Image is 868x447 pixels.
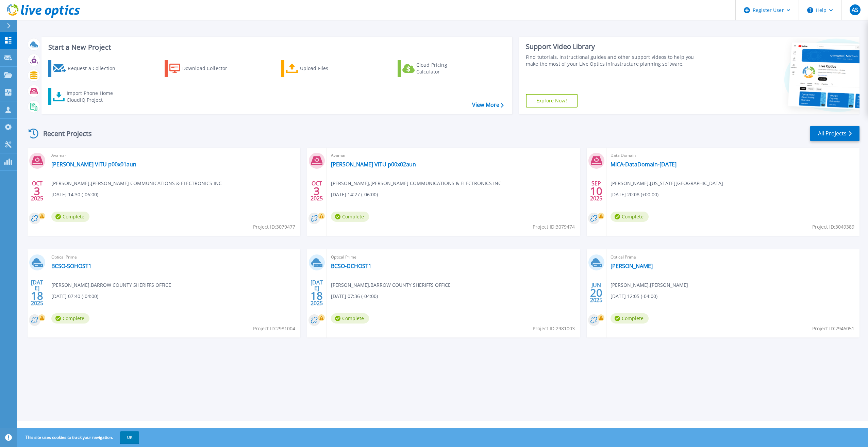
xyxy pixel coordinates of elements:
[812,223,854,231] span: Project ID: 3049389
[331,180,501,187] span: [PERSON_NAME] , [PERSON_NAME] COMMUNICATIONS & ELECTRONICS INC
[611,152,855,159] span: Data Domain
[300,62,354,75] div: Upload Files
[472,102,504,108] a: View More
[526,94,578,107] a: Explore Now!
[416,62,471,75] div: Cloud Pricing Calculator
[398,60,473,77] a: Cloud Pricing Calculator
[590,188,602,194] span: 10
[26,125,101,142] div: Recent Projects
[590,280,603,305] div: JUN 2025
[51,161,136,168] a: [PERSON_NAME] VITU p00x01aun
[51,293,98,300] span: [DATE] 07:40 (-04:00)
[331,281,451,289] span: [PERSON_NAME] , BARROW COUNTY SHERIFFS OFFICE
[253,325,295,332] span: Project ID: 2981004
[331,293,378,300] span: [DATE] 07:36 (-04:00)
[182,62,237,75] div: Download Collector
[34,188,40,194] span: 3
[331,263,371,269] a: BCSO-DCHOST1
[51,281,171,289] span: [PERSON_NAME] , BARROW COUNTY SHERIFFS OFFICE
[331,253,576,261] span: Optical Prime
[331,191,378,198] span: [DATE] 14:27 (-06:00)
[48,60,124,77] a: Request a Collection
[533,223,575,231] span: Project ID: 3079474
[51,212,89,222] span: Complete
[533,325,575,332] span: Project ID: 2981003
[51,180,222,187] span: [PERSON_NAME] , [PERSON_NAME] COMMUNICATIONS & ELECTRONICS INC
[812,325,854,332] span: Project ID: 2946051
[48,44,503,51] h3: Start a New Project
[331,212,369,222] span: Complete
[253,223,295,231] span: Project ID: 3079477
[67,90,120,103] div: Import Phone Home CloudIQ Project
[526,42,702,51] div: Support Video Library
[611,253,855,261] span: Optical Prime
[611,281,688,289] span: [PERSON_NAME] , [PERSON_NAME]
[51,191,98,198] span: [DATE] 14:30 (-06:00)
[611,180,723,187] span: [PERSON_NAME] , [US_STATE][GEOGRAPHIC_DATA]
[526,54,702,67] div: Find tutorials, instructional guides and other support videos to help you make the most of your L...
[31,280,44,305] div: [DATE] 2025
[31,293,43,299] span: 18
[311,293,323,299] span: 18
[310,280,323,305] div: [DATE] 2025
[590,290,602,296] span: 20
[611,212,649,222] span: Complete
[852,7,858,13] span: AS
[51,253,296,261] span: Optical Prime
[31,179,44,203] div: OCT 2025
[310,179,323,203] div: OCT 2025
[331,313,369,324] span: Complete
[314,188,320,194] span: 3
[19,431,139,444] span: This site uses cookies to track your navigation.
[68,62,122,75] div: Request a Collection
[51,263,91,269] a: BCSO-SOHOST1
[281,60,357,77] a: Upload Files
[51,152,296,159] span: Avamar
[611,293,657,300] span: [DATE] 12:05 (-04:00)
[331,161,416,168] a: [PERSON_NAME] VITU p00x02aun
[611,161,677,168] a: MICA-DataDomain-[DATE]
[611,313,649,324] span: Complete
[120,431,139,444] button: OK
[611,263,653,269] a: [PERSON_NAME]
[331,152,576,159] span: Avamar
[611,191,658,198] span: [DATE] 20:08 (+00:00)
[51,313,89,324] span: Complete
[590,179,603,203] div: SEP 2025
[810,126,859,141] a: All Projects
[165,60,240,77] a: Download Collector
